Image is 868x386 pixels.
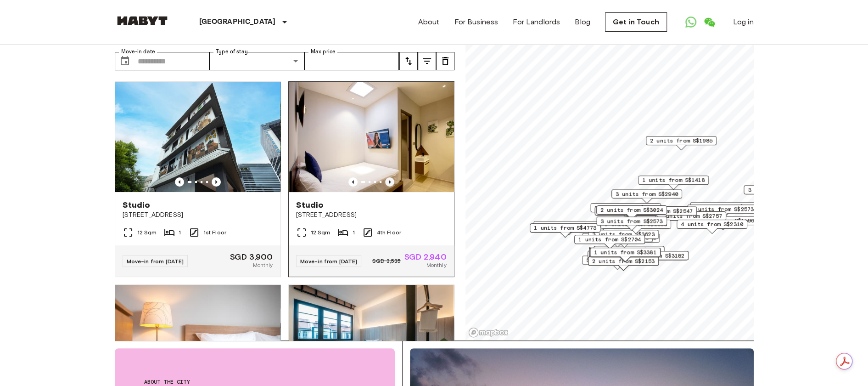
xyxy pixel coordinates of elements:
[748,186,810,194] span: 3 units from S$2036
[660,212,722,220] span: 2 units from S$2757
[594,204,657,212] span: 3 units from S$1985
[744,185,814,199] div: Map marker
[586,256,649,264] span: 5 units from S$1680
[578,235,641,244] span: 1 units from S$2704
[530,223,600,238] div: Map marker
[594,246,664,260] div: Map marker
[230,253,273,261] span: SGD 3,900
[596,216,667,231] div: Map marker
[594,248,656,256] span: 1 units from S$3381
[589,248,660,262] div: Map marker
[127,258,184,265] span: Move-in from [DATE]
[137,228,157,237] span: 12 Sqm
[650,136,712,145] span: 2 units from S$1985
[144,378,365,386] span: About the city
[600,217,663,225] span: 3 units from S$2573
[296,199,324,210] span: Studio
[179,228,181,237] span: 1
[600,220,671,234] div: Map marker
[582,255,653,270] div: Map marker
[121,48,155,56] label: Move-in date
[454,17,498,28] a: For Business
[589,248,660,262] div: Map marker
[115,82,280,192] img: Marketing picture of unit SG-01-110-044_001
[115,81,281,277] a: Marketing picture of unit SG-01-110-044_001Previous imagePrevious imageStudio[STREET_ADDRESS]12 S...
[252,261,273,269] span: Monthly
[588,250,658,265] div: Map marker
[733,17,754,28] a: Log in
[513,17,560,28] a: For Landlords
[300,258,358,265] span: Move-in from [DATE]
[123,210,273,220] span: [STREET_ADDRESS]
[385,177,394,187] button: Previous image
[216,48,248,56] label: Type of stay
[533,221,604,235] div: Map marker
[116,52,134,70] button: Choose date
[622,251,684,260] span: 1 units from S$3182
[289,82,454,192] img: Marketing picture of unit SG-01-110-033-001
[352,228,354,237] span: 1
[600,206,663,214] span: 2 units from S$3024
[687,204,758,219] div: Map marker
[655,211,726,226] div: Map marker
[630,207,693,215] span: 1 units from S$2547
[681,220,743,228] span: 4 units from S$2310
[468,327,509,338] a: Mapbox logo
[575,17,590,28] a: Blog
[348,177,358,187] button: Previous image
[682,13,700,31] a: Open WhatsApp
[616,190,678,198] span: 3 units from S$2940
[588,256,659,271] div: Map marker
[590,203,661,217] div: Map marker
[418,17,440,28] a: About
[694,203,756,211] span: 3 units from S$1480
[590,248,661,262] div: Map marker
[690,202,761,216] div: Map marker
[574,235,645,249] div: Map marker
[404,253,446,261] span: SGD 2,940
[638,176,709,190] div: Map marker
[311,48,336,56] label: Max price
[436,52,454,70] button: tune
[611,189,682,204] div: Map marker
[598,246,660,255] span: 5 units from S$1838
[588,230,659,244] div: Map marker
[534,224,596,232] span: 1 units from S$4773
[212,177,221,187] button: Previous image
[592,230,655,238] span: 3 units from S$3623
[311,228,330,237] span: 12 Sqm
[596,205,667,220] div: Map marker
[677,220,747,234] div: Map marker
[642,176,705,184] span: 1 units from S$1418
[115,16,170,25] img: Habyt
[418,52,436,70] button: tune
[203,228,226,237] span: 1st Floor
[399,52,418,70] button: tune
[288,81,454,277] a: Marketing picture of unit SG-01-110-033-001Previous imagePrevious imageStudio[STREET_ADDRESS]12 S...
[691,205,754,213] span: 1 units from S$2573
[626,206,697,221] div: Map marker
[377,228,401,237] span: 4th Floor
[123,199,151,210] span: Studio
[199,17,276,28] p: [GEOGRAPHIC_DATA]
[538,221,600,230] span: 1 units from S$4196
[372,257,401,265] span: SGD 3,535
[646,136,717,150] div: Map marker
[700,13,718,31] a: Open WeChat
[618,251,689,265] div: Map marker
[175,177,184,187] button: Previous image
[426,261,446,269] span: Monthly
[594,206,668,221] div: Map marker
[296,210,447,220] span: [STREET_ADDRESS]
[605,12,667,32] a: Get in Touch
[589,233,660,248] div: Map marker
